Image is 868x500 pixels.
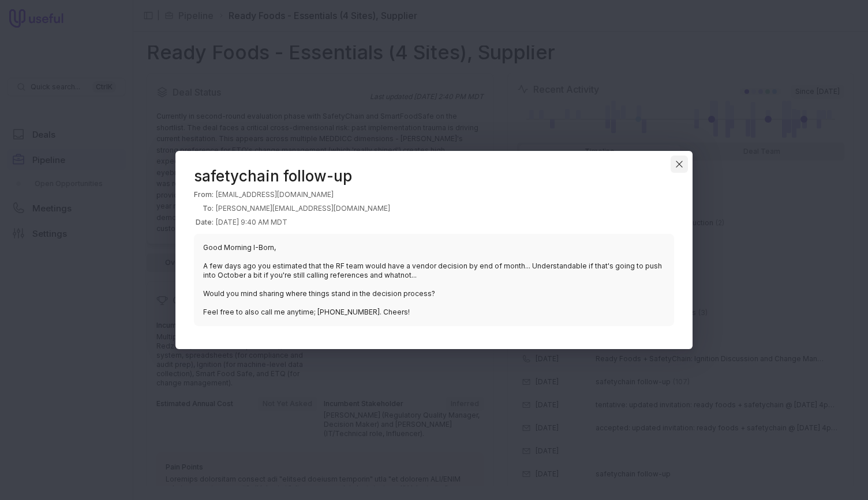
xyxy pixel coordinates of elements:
[194,215,216,229] th: Date:
[671,156,688,173] button: Close
[194,234,674,326] blockquote: Good Morning I-Born, A few days ago you estimated that the RF team would have a vendor decision b...
[194,202,216,215] th: To:
[216,218,287,226] time: [DATE] 9:40 AM MDT
[216,202,390,215] td: [PERSON_NAME][EMAIL_ADDRESS][DOMAIN_NAME]
[216,188,390,202] td: [EMAIL_ADDRESS][DOMAIN_NAME]
[194,188,216,202] th: From:
[194,169,674,183] header: safetychain follow-up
